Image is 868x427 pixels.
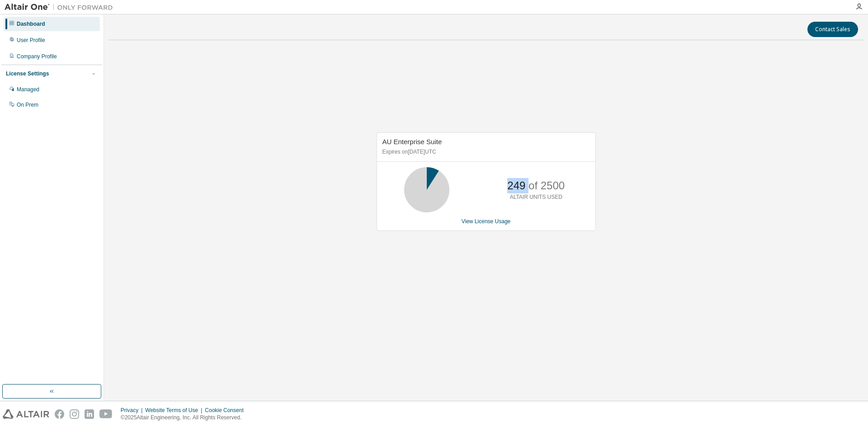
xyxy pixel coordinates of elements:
[462,218,511,225] a: View License Usage
[17,53,57,60] div: Company Profile
[6,70,49,77] div: License Settings
[17,20,45,28] div: Dashboard
[121,414,249,422] p: © 2025 Altair Engineering, Inc. All Rights Reserved.
[507,178,565,193] p: 249 of 2500
[17,101,38,108] div: On Prem
[121,407,145,414] div: Privacy
[5,3,118,12] img: Altair One
[17,86,39,93] div: Managed
[205,407,249,414] div: Cookie Consent
[510,193,562,201] p: ALTAIR UNITS USED
[17,37,45,44] div: User Profile
[3,409,49,419] img: altair_logo.svg
[70,409,79,419] img: instagram.svg
[99,409,113,419] img: youtube.svg
[382,138,442,145] span: AU Enterprise Suite
[382,148,588,156] p: Expires on [DATE] UTC
[145,407,205,414] div: Website Terms of Use
[807,22,858,37] button: Contact Sales
[55,409,64,419] img: facebook.svg
[85,409,94,419] img: linkedin.svg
